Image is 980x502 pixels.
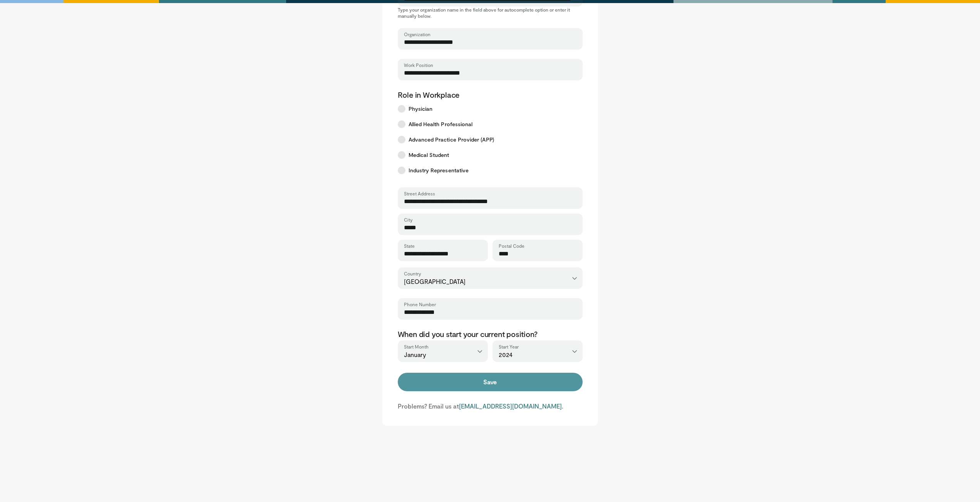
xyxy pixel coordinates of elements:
span: Industry Representative [409,167,469,174]
label: State [404,243,415,249]
label: Organization [404,31,431,37]
label: Postal Code [499,243,524,249]
p: Type your organization name in the field above for autocomplete option or enter it manually below. [398,7,583,19]
p: Problems? Email us at . [398,402,583,410]
span: Allied Health Professional [409,120,473,128]
label: Phone Number [404,301,436,307]
p: When did you start your current position? [398,329,583,339]
span: Advanced Practice Provider (APP) [409,136,494,143]
label: Street Address [404,190,435,197]
p: Role in Workplace [398,90,583,100]
span: Medical Student [409,151,449,159]
a: [EMAIL_ADDRESS][DOMAIN_NAME] [459,402,562,410]
span: Physician [409,105,433,113]
button: Save [398,373,583,391]
label: City [404,217,412,223]
label: Work Position [404,62,433,68]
